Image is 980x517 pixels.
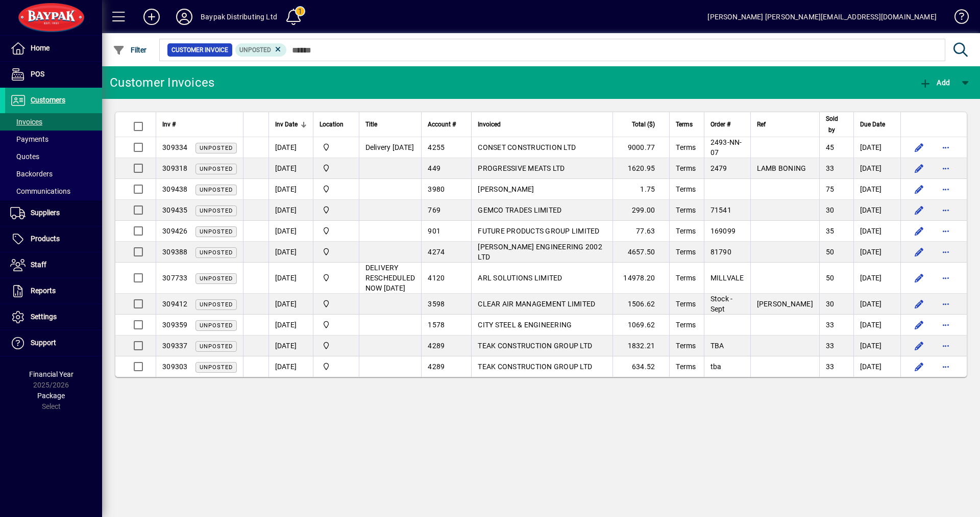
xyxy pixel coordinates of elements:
span: GEMCO TRADES LIMITED [478,206,561,214]
span: 33 [826,321,835,329]
button: Profile [168,8,201,26]
span: [PERSON_NAME] [757,300,813,308]
button: Filter [110,41,150,59]
span: 33 [826,363,835,371]
span: Payments [10,135,48,143]
span: Unposted [239,46,271,54]
button: More options [938,358,954,375]
span: 2479 [710,164,727,172]
td: [DATE] [268,179,313,200]
span: 45 [826,143,835,151]
td: 14978.20 [612,263,670,294]
span: FUTURE PRODUCTS GROUP LIMITED [478,227,599,235]
td: [DATE] [853,200,900,221]
span: 309337 [162,342,188,350]
span: Terms [676,185,696,193]
span: 33 [826,342,835,350]
a: Backorders [5,165,102,183]
span: Baypak - Onekawa [320,163,353,174]
span: 449 [428,164,440,172]
span: Terms [676,164,696,172]
button: More options [938,244,954,260]
span: CONSET CONSTRUCTION LTD [478,143,576,151]
span: 2493-NN-07 [710,138,742,157]
a: Home [5,36,102,61]
div: [PERSON_NAME] [PERSON_NAME][EMAIL_ADDRESS][DOMAIN_NAME] [707,9,937,25]
td: [DATE] [268,335,313,356]
span: Customer Invoice [171,45,228,55]
span: Baypak - Onekawa [320,184,353,195]
span: Package [37,392,65,400]
div: Location [320,119,353,130]
span: TEAK CONSTRUCTION GROUP LTD [478,342,592,350]
button: Edit [911,244,927,260]
span: CITY STEEL & ENGINEERING [478,321,572,329]
td: [DATE] [268,200,313,221]
span: Inv Date [275,119,298,130]
td: [DATE] [268,137,313,158]
td: 1620.95 [612,158,670,179]
button: More options [938,160,954,176]
td: [DATE] [853,158,900,179]
td: [DATE] [268,263,313,294]
div: Customer Invoices [110,74,214,91]
a: Knowledge Base [947,2,967,35]
span: Terms [676,300,696,308]
td: 634.52 [612,356,670,377]
span: Reports [31,287,56,295]
span: Terms [676,321,696,329]
span: MILLVALE [710,274,744,282]
span: Inv # [162,119,176,130]
span: Due Date [860,119,885,130]
div: Account # [428,119,465,130]
span: 1578 [428,321,445,329]
button: More options [938,317,954,333]
button: Edit [911,270,927,286]
span: Unposted [200,275,233,282]
span: Support [31,339,56,347]
a: Suppliers [5,200,102,226]
span: Account # [428,119,456,130]
span: 71541 [710,206,731,214]
td: [DATE] [853,263,900,294]
span: ARL SOLUTIONS LIMITED [478,274,562,282]
span: 3598 [428,300,445,308]
span: Terms [676,143,696,151]
td: [DATE] [268,294,313,315]
span: 309426 [162,227,188,235]
button: Edit [911,358,927,375]
span: Terms [676,363,696,371]
td: [DATE] [853,315,900,335]
a: Staff [5,252,102,278]
span: Order # [710,119,730,130]
span: Unposted [200,249,233,256]
a: Products [5,226,102,252]
button: More options [938,296,954,312]
span: 4255 [428,143,445,151]
span: Unposted [200,145,233,151]
span: POS [31,70,44,78]
span: Settings [31,313,57,321]
span: Financial Year [29,370,73,378]
span: TBA [710,342,724,350]
span: CLEAR AIR MANAGEMENT LIMITED [478,300,595,308]
span: 309388 [162,248,188,256]
span: Invoiced [478,119,501,130]
span: Baypak - Onekawa [320,142,353,153]
span: Baypak - Onekawa [320,340,353,351]
span: Ref [757,119,766,130]
span: Unposted [200,301,233,308]
td: [DATE] [853,137,900,158]
span: Staff [31,261,46,269]
span: Baypak - Onekawa [320,319,353,330]
div: Baypak Distributing Ltd [201,9,277,25]
span: 309359 [162,321,188,329]
span: 33 [826,164,835,172]
span: Unposted [200,208,233,214]
span: TEAK CONSTRUCTION GROUP LTD [478,363,592,371]
span: 307733 [162,274,188,282]
span: Terms [676,248,696,256]
td: 4657.50 [612,242,670,263]
div: Inv # [162,119,237,130]
button: Edit [911,338,927,354]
